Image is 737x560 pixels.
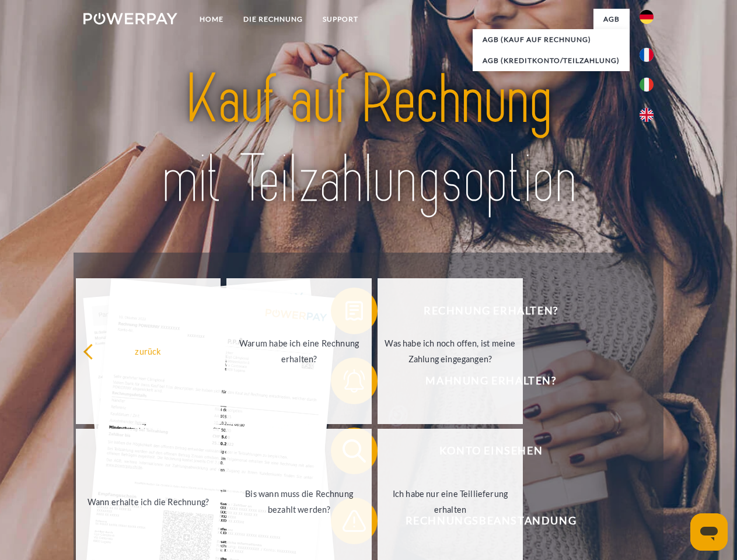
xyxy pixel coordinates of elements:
[190,9,233,30] a: Home
[111,56,626,223] img: title-powerpay_de.svg
[640,48,654,62] img: fr
[313,9,368,30] a: SUPPORT
[640,10,654,24] img: de
[233,335,365,367] div: Warum habe ich eine Rechnung erhalten?
[83,13,177,24] img: logo-powerpay-white.svg
[83,494,214,509] div: Wann erhalte ich die Rechnung?
[473,50,630,71] a: AGB (Kreditkonto/Teilzahlung)
[385,335,516,367] div: Was habe ich noch offen, ist meine Zahlung eingegangen?
[233,9,313,30] a: DIE RECHNUNG
[640,78,654,92] img: it
[83,343,214,359] div: zurück
[385,486,516,517] div: Ich habe nur eine Teillieferung erhalten
[473,29,630,50] a: AGB (Kauf auf Rechnung)
[593,9,630,30] a: agb
[378,278,523,424] a: Was habe ich noch offen, ist meine Zahlung eingegangen?
[233,486,365,517] div: Bis wann muss die Rechnung bezahlt werden?
[690,513,728,551] iframe: Schaltfläche zum Öffnen des Messaging-Fensters
[640,108,654,122] img: en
